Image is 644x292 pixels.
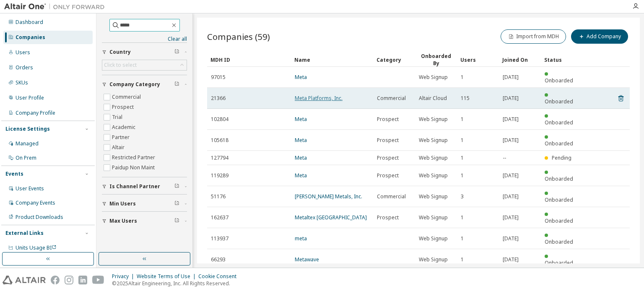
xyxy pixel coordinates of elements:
div: Dashboard [16,19,43,26]
span: 127794 [211,155,229,161]
span: Prospect [377,172,399,179]
span: [DATE] [503,193,519,200]
span: 1 [461,74,464,81]
span: Web Signup [419,193,448,200]
span: 1 [461,172,464,179]
div: User Events [16,185,44,192]
button: Import from MDH [501,29,566,44]
span: Clear filter [174,49,179,55]
span: Min Users [109,200,136,207]
span: 105618 [211,137,229,144]
span: Clear filter [174,200,179,207]
span: [DATE] [503,256,519,263]
p: © 2025 Altair Engineering, Inc. All Rights Reserved. [112,280,241,287]
span: Onboarded [545,140,573,147]
label: Partner [112,132,131,142]
a: Meta Platforms, Inc. [295,95,343,102]
a: Clear all [102,36,187,42]
span: 102804 [211,116,229,123]
span: Web Signup [419,74,448,81]
span: 162637 [211,214,229,221]
span: Onboarded [545,217,573,224]
span: Units Usage BI [16,244,57,251]
a: Meta [295,74,307,81]
span: 3 [461,193,464,200]
img: youtube.svg [92,276,104,284]
div: Company Events [16,200,55,206]
span: Clear filter [174,81,179,88]
label: Paidup Non Maint [112,163,156,173]
div: MDH ID [210,53,288,66]
div: Events [5,171,23,177]
div: License Settings [5,126,50,132]
span: [DATE] [503,214,519,221]
div: Managed [16,140,39,147]
div: Cookie Consent [198,273,241,280]
div: Click to select [102,60,187,70]
div: Click to select [104,62,137,68]
span: Onboarded [545,238,573,245]
span: Onboarded [545,196,573,203]
label: Altair [112,142,126,153]
span: Web Signup [419,214,448,221]
img: facebook.svg [51,276,60,284]
span: 21366 [211,95,226,102]
span: 1 [461,155,464,161]
div: SKUs [16,79,28,86]
div: External Links [5,230,44,237]
span: Onboarded [545,77,573,84]
span: 1 [461,116,464,123]
a: Meta [295,116,307,123]
div: User Profile [16,95,44,101]
span: Onboarded [545,98,573,105]
a: [PERSON_NAME] Metals, Inc. [295,193,362,200]
div: Users [460,53,496,66]
span: 51176 [211,193,226,200]
button: Is Channel Partner [102,177,187,196]
button: Add Company [571,29,628,44]
span: 115 [461,95,470,102]
span: Web Signup [419,172,448,179]
span: [DATE] [503,137,519,144]
div: Website Terms of Use [137,273,198,280]
div: Companies [16,34,45,41]
span: -- [503,155,506,161]
a: meta [295,235,307,242]
img: Altair One [4,3,109,11]
button: Country [102,43,187,61]
img: altair_logo.svg [3,276,46,284]
span: Onboarded [545,175,573,182]
label: Commercial [112,92,143,102]
span: Web Signup [419,137,448,144]
span: [DATE] [503,235,519,242]
span: Prospect [377,155,399,161]
a: Metawave [295,256,319,263]
span: Web Signup [419,155,448,161]
a: Metaltex [GEOGRAPHIC_DATA] [295,214,367,221]
label: Trial [112,112,124,122]
img: linkedin.svg [78,276,87,284]
span: 113937 [211,235,229,242]
a: Meta [295,172,307,179]
span: Max Users [109,218,137,224]
div: Category [377,53,412,66]
span: Company Category [109,81,160,88]
span: 119289 [211,172,229,179]
span: Web Signup [419,116,448,123]
span: 97015 [211,74,226,81]
span: Companies (59) [207,31,270,42]
span: Web Signup [419,256,448,263]
span: Country [109,49,131,55]
div: Privacy [112,273,137,280]
a: Meta [295,137,307,144]
span: Pending [552,154,571,161]
button: Company Category [102,75,187,94]
span: Onboarded [545,119,573,126]
span: Prospect [377,116,399,123]
div: Company Profile [16,110,55,116]
img: instagram.svg [65,276,73,284]
span: Altair Cloud [419,95,447,102]
div: Joined On [502,53,538,66]
div: On Prem [16,155,36,161]
span: 66293 [211,256,226,263]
